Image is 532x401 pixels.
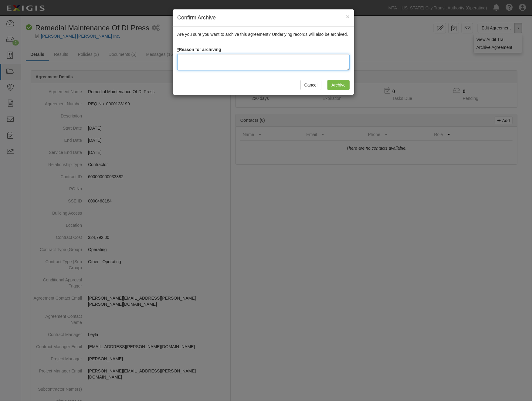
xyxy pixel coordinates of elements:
div: Are you sure you want to archive this agreement? Underlying records will also be archived. [173,27,354,75]
input: Archive [327,80,350,90]
button: Cancel [300,80,322,90]
span: × [346,13,350,20]
h4: Confirm Archive [177,14,350,22]
abbr: required [177,47,179,52]
label: Reason for archiving [177,46,221,53]
button: Close [346,13,350,20]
